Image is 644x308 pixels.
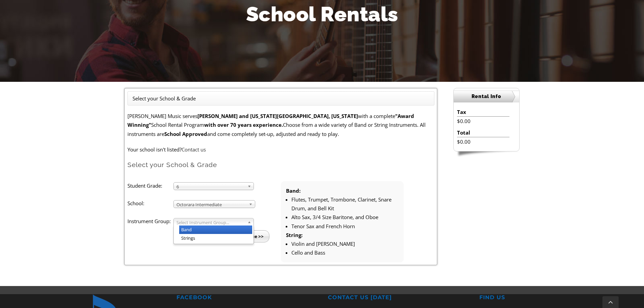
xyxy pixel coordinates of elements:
li: Tenor Sax and French Horn [291,222,399,231]
h2: Select your School & Grade [127,161,434,169]
li: Select your School & Grade [133,94,196,103]
li: $0.00 [457,137,509,146]
p: [PERSON_NAME] Music serves with a complete School Rental Program Choose from a wide variety of Ba... [127,112,434,138]
a: Contact us [182,146,206,153]
li: Violin and [PERSON_NAME] [291,239,399,248]
label: Student Grade: [127,181,173,190]
li: Flutes, Trumpet, Trombone, Clarinet, Snare Drum, and Bell Kit [291,195,399,213]
span: 6 [176,183,245,191]
label: School: [127,199,173,208]
strong: Band: [286,187,301,194]
strong: [PERSON_NAME] and [US_STATE][GEOGRAPHIC_DATA], [US_STATE] [197,113,358,119]
h2: Rental Info [454,91,519,102]
li: Total [457,128,509,137]
li: Strings [179,234,252,242]
h2: FACEBOOK [176,294,316,301]
img: sidebar-footer.png [453,151,520,158]
li: Band [179,226,252,234]
label: Instrument Group: [127,217,173,226]
strong: String: [286,232,303,238]
p: Your school isn't listed? [127,145,434,154]
span: Select Instrument Group... [176,218,245,227]
li: Alto Sax, 3/4 Size Baritone, and Oboe [291,213,399,221]
strong: with over 70 years experience. [204,121,283,128]
li: Tax [457,108,509,117]
h2: FIND US [479,294,619,301]
li: Cello and Bass [291,248,399,257]
strong: School Approved [164,131,207,137]
span: Octorara Intermediate [176,200,246,209]
li: $0.00 [457,117,509,125]
h2: CONTACT US [DATE] [328,294,468,301]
